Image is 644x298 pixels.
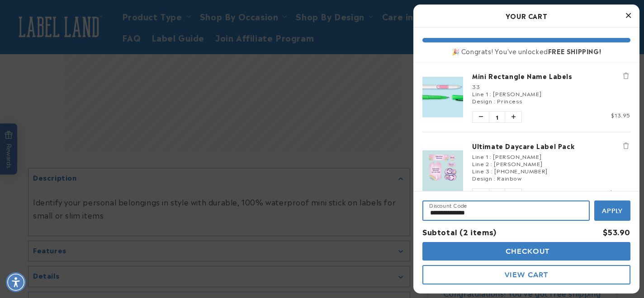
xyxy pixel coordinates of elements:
[497,97,522,105] span: Princess
[493,152,541,160] span: [PERSON_NAME]
[473,112,489,122] button: Decrease quantity of Mini Rectangle Name Labels
[422,242,630,261] button: Checkout
[422,47,630,55] div: 🎉 Congrats! You've unlocked
[594,200,630,221] button: Apply
[489,112,505,122] span: 1
[472,174,492,182] span: Design
[602,207,623,215] span: Apply
[472,141,630,150] a: Ultimate Daycare Label Pack
[494,167,547,175] span: [PHONE_NUMBER]
[5,3,78,27] button: Open gorgias live chat
[472,71,630,80] a: Mini Rectangle Name Labels
[610,188,630,196] span: $39.95
[489,189,505,200] span: 1
[29,10,68,19] h1: Chat with us
[422,62,630,132] li: product
[503,247,550,256] span: Checkout
[505,270,548,279] span: View Cart
[422,150,463,191] img: White design multi-purpose stick on daycare name labels pack
[422,265,630,284] button: View Cart
[494,174,496,182] span: :
[494,159,542,168] span: [PERSON_NAME]
[472,97,492,105] span: Design
[490,152,492,160] span: :
[472,83,630,90] div: 33
[621,9,635,23] button: Close Cart
[6,272,26,292] div: Accessibility Menu
[422,200,590,221] input: Input Discount
[491,167,493,175] span: :
[621,141,630,150] button: Remove Ultimate Daycare Label Pack
[493,89,541,98] span: [PERSON_NAME]
[422,132,630,209] li: product
[422,9,630,23] h2: Your Cart
[473,189,489,200] button: Decrease quantity of Ultimate Daycare Label Pack
[621,71,630,80] button: Remove Mini Rectangle Name Labels
[603,225,630,238] div: $53.90
[422,77,463,117] img: Mini Rectangle Name Labels - Label Land
[611,111,630,119] span: $13.95
[472,167,490,175] span: Line 3
[472,89,488,98] span: Line 1
[505,112,521,122] button: Increase quantity of Mini Rectangle Name Labels
[422,226,497,237] span: Subtotal (2 items)
[548,46,601,56] b: FREE SHIPPING!
[494,97,496,105] span: :
[472,152,488,160] span: Line 1
[491,159,492,168] span: :
[497,174,521,182] span: Rainbow
[472,159,489,168] span: Line 2
[490,89,492,98] span: :
[505,189,521,200] button: Increase quantity of Ultimate Daycare Label Pack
